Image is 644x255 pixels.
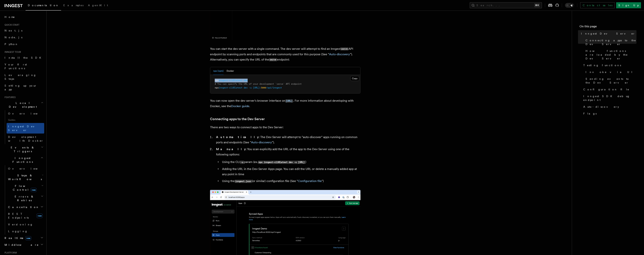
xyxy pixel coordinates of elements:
button: Realtimenew [3,235,44,241]
span: Inngest SDK debug endpoint [583,94,636,102]
span: REST Endpoints [8,212,29,219]
a: Python [3,41,44,48]
a: Install the SDK [3,54,44,61]
span: Python [5,43,18,46]
a: Your first Functions [3,61,44,72]
a: Auto-discovery [582,103,636,110]
button: Inngest Functions [3,155,44,165]
span: Events & Triggers [3,146,41,153]
button: Flow Controlnew [7,183,44,193]
span: Configuration file [583,88,629,91]
span: inngest-cli@latest [219,86,242,89]
a: Invoke via UI [584,69,636,75]
li: Using the CLI param (ex. ) [221,159,360,165]
span: dev [244,86,248,89]
span: Realtime [3,236,31,240]
span: Flags [583,112,597,115]
button: Search...⌘K [470,2,542,8]
a: Leveraging Steps [3,72,44,82]
code: serve [269,58,277,61]
a: Documentation [26,1,61,11]
code: inngest.json [235,180,252,183]
span: Testing functions [583,63,621,67]
span: Invoke via UI [586,70,636,74]
li: Adding the URL in the Dev Server Apps page. You can edit the URL or delete a manually added app a... [221,166,360,177]
span: Guides [7,117,44,123]
span: Flow Control [7,184,41,192]
a: Setting up your app [3,82,44,93]
span: # You can specify the URL of your development `serve` API endpoint [215,83,302,85]
span: Auto-discovery [583,105,619,109]
span: Development with Docker [8,135,43,142]
span: Overview [8,167,47,170]
a: Node.js [3,34,44,41]
a: Auto-discovery [251,141,272,144]
span: dev [244,79,248,82]
span: AgentKit [88,4,108,7]
div: Local Development [3,110,44,144]
a: Sign Up [616,2,641,8]
span: Node.js [5,36,22,39]
span: /api/inngest [266,86,282,89]
p: There are two ways to connect apps to the Dev Server: [210,125,360,130]
a: Overview [7,110,44,117]
a: Configuration file [298,179,322,183]
code: -u [240,161,244,164]
span: -u [249,86,252,89]
span: Logging [8,230,28,233]
a: Development with Docker [7,134,44,144]
a: Logging [7,228,44,235]
span: Documentation [28,4,59,7]
a: Inngest Dev Server [7,123,44,134]
a: REST Endpointsnew [7,210,44,221]
a: Versioning [7,221,44,228]
button: npx (npm) [213,67,224,75]
span: Local Development [3,101,41,109]
span: Inngest Functions [3,156,41,164]
span: Features [3,96,16,99]
a: Inngest Dev Server [580,30,636,37]
span: Inngest Dev Server [581,32,635,35]
span: Setting up your app [5,84,37,91]
button: Copy [350,76,359,81]
a: Sending events to the Dev Server [584,75,636,86]
button: Errors & Retries [7,193,44,204]
a: Next.js [3,27,44,34]
span: Leveraging Steps [5,74,36,80]
span: [URL]: [253,86,261,89]
code: npx inngest-cli@latest dev -u [URL] [258,161,305,164]
a: Testing functions [582,62,636,69]
button: Docker [227,67,234,75]
button: Local Development [3,100,44,110]
span: new [36,214,43,218]
button: Events & Triggers [3,144,44,155]
button: Steps & Workflows [7,172,44,183]
span: How functions are loaded by the Dev Server [586,49,636,60]
a: How functions are loaded by the Dev Server [584,48,636,62]
span: Inngest tour [3,51,21,54]
button: Toggle dark mode [565,3,574,8]
span: Middleware [3,243,39,247]
span: Install the SDK [5,56,43,59]
a: Docker guide [231,104,249,108]
a: Examples [61,1,86,10]
span: npx [215,86,219,89]
a: Inngest SDK debug endpoint [582,93,636,103]
a: Connecting apps to the Dev Server [584,37,636,48]
kbd: ⌘K [534,3,540,7]
li: Using the (or similar) configuration file (See " ") [221,178,360,184]
a: Connecting apps to the Dev Server [210,116,265,122]
span: Quick start [3,23,19,26]
span: Inngest Dev Server [8,125,40,132]
code: [URL] [285,99,293,103]
a: Overview [7,165,44,172]
span: Steps & Workflows [7,174,42,181]
span: Errors & Retries [7,195,41,202]
li: : The Dev Server will attempt to "auto-discover" apps running on common ports and endpoints (See ... [215,134,360,145]
span: Examples [63,4,83,7]
button: Cancellation [7,204,44,210]
a: Configuration file [582,86,636,93]
span: npx [215,79,219,82]
span: Overview [8,112,47,115]
strong: Manually [216,147,246,151]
